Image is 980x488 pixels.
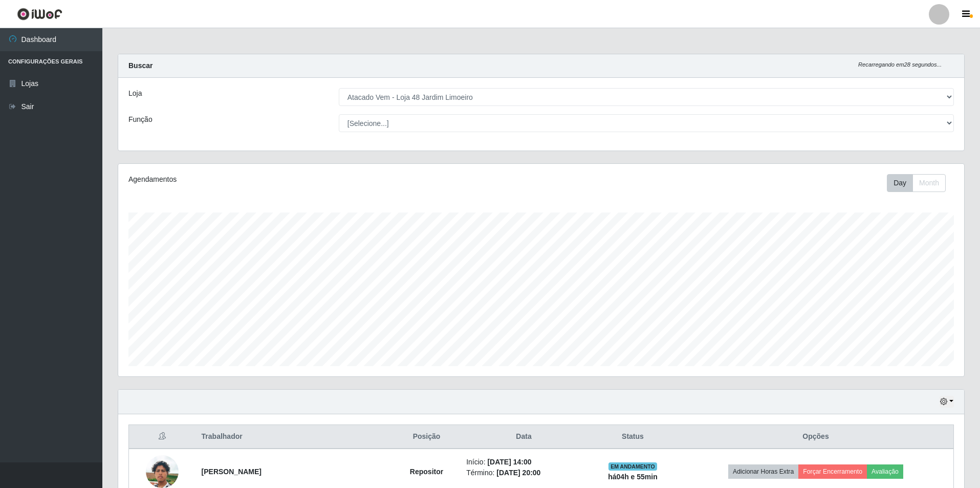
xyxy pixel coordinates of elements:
[867,464,903,479] button: Avaliação
[912,174,946,192] button: Month
[195,425,393,449] th: Trabalhador
[887,174,913,192] button: Day
[128,61,153,70] strong: Buscar
[587,425,678,449] th: Status
[887,174,946,192] div: First group
[466,468,581,478] li: Término:
[128,174,464,185] div: Agendamentos
[17,8,62,20] img: CoreUI Logo
[678,425,953,449] th: Opções
[460,425,587,449] th: Data
[410,468,443,476] strong: Repositor
[858,61,942,68] i: Recarregando em 28 segundos...
[608,462,657,471] span: EM ANDAMENTO
[487,458,531,466] time: [DATE] 14:00
[496,469,540,477] time: [DATE] 20:00
[608,473,658,481] strong: há 04 h e 55 min
[393,425,460,449] th: Posição
[202,468,262,476] strong: [PERSON_NAME]
[128,114,153,125] label: Função
[728,464,798,479] button: Adicionar Horas Extra
[128,88,142,99] label: Loja
[466,457,581,468] li: Início:
[887,174,954,192] div: Toolbar with button groups
[798,464,867,479] button: Forçar Encerramento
